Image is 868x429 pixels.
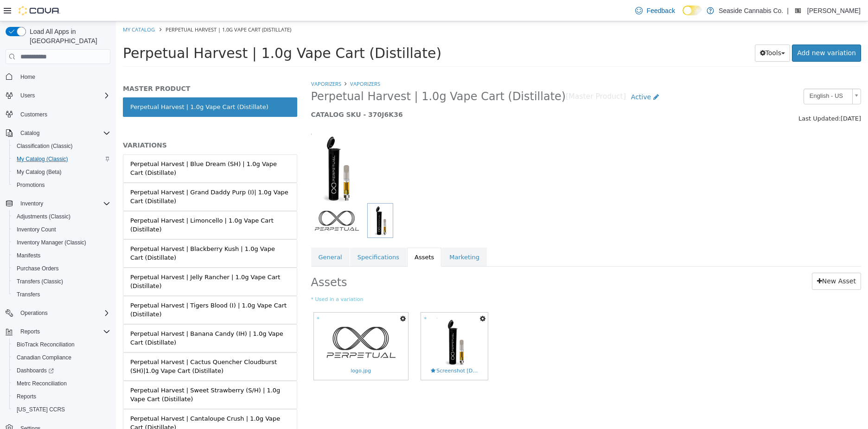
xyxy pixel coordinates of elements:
[195,68,450,83] span: Perpetual Harvest | 1.0g Vape Cart (Distillate)
[807,5,861,16] p: [PERSON_NAME]
[14,166,174,185] div: Perpetual Harvest | Grand Daddy Purp (I)| 1.0g Vape Cart (Distillate)
[9,153,114,166] button: My Catalog (Classic)
[17,109,110,120] span: Customers
[195,59,225,66] a: Vaporizers
[14,280,174,298] div: Perpetual Harvest | Tigers Blood (I) | 1.0g Vape Cart (Distillate)
[14,195,174,213] div: Perpetual Harvest | Limoncello | 1.0g Vape Cart (Distillate)
[13,404,69,415] a: [US_STATE] CCRS
[235,346,255,354] span: logo.jpg
[13,237,110,248] span: Inventory Manager (Classic)
[9,338,114,351] button: BioTrack Reconciliation
[17,181,45,189] span: Promotions
[234,59,264,66] a: Vaporizers
[792,5,804,16] div: Mehgan Wieland
[676,23,745,40] a: Add new variation
[13,276,67,287] a: Transfers (Classic)
[20,200,43,207] span: Inventory
[7,76,181,96] a: Perpetual Harvest | 1.0g Vape Cart (Distillate)
[13,339,78,350] a: BioTrack Reconciliation
[195,275,746,282] small: * Used in a variation
[13,352,75,363] a: Canadian Compliance
[13,352,110,363] span: Canadian Compliance
[13,141,110,152] span: Classification (Classic)
[13,365,110,376] span: Dashboards
[20,111,47,118] span: Customers
[13,166,65,178] a: My Catalog (Beta)
[17,155,68,163] span: My Catalog (Classic)
[9,223,114,236] button: Inventory Count
[17,128,43,139] button: Catalog
[13,391,40,402] a: Reports
[17,128,110,139] span: Catalog
[17,71,39,83] a: Home
[2,108,114,121] button: Customers
[13,289,44,300] a: Transfers
[208,296,282,345] img: logo.jpg
[17,406,65,413] span: [US_STATE] CCRS
[13,211,110,222] span: Adjustments (Classic)
[13,154,110,165] span: My Catalog (Classic)
[13,404,110,415] span: Washington CCRS
[13,378,70,389] a: Metrc Reconciliation
[13,179,49,191] a: Promotions
[17,70,110,82] span: Home
[20,73,35,81] span: Home
[9,364,114,377] a: Dashboards
[17,265,59,272] span: Purchase Orders
[17,226,56,233] span: Inventory Count
[14,223,174,241] div: Perpetual Harvest | Blackberry Kush | 1.0g Vape Cart (Distillate)
[14,308,174,326] div: Perpetual Harvest | Banana Candy (IH) | 1.0g Vape Cart (Distillate)
[17,252,40,259] span: Manifests
[13,237,90,248] a: Inventory Manager (Classic)
[17,354,71,361] span: Canadian Compliance
[20,129,39,137] span: Catalog
[688,67,745,83] a: English - US
[13,339,110,350] span: BioTrack Reconciliation
[725,94,745,101] span: [DATE]
[632,1,678,20] a: Feedback
[2,70,114,83] button: Home
[13,263,110,274] span: Purchase Orders
[195,112,245,182] img: 150
[7,120,181,128] h5: VARIATIONS
[14,393,174,411] div: Perpetual Harvest | Cantaloupe Crush | 1.0g Vape Cart (Distillate)
[9,288,114,301] button: Transfers
[13,289,110,300] span: Transfers
[195,251,413,269] h2: Assets
[17,326,44,337] button: Reports
[688,68,733,82] span: English - US
[17,213,70,220] span: Adjustments (Classic)
[696,251,745,269] a: New Asset
[13,141,77,152] a: Classification (Classic)
[13,378,110,389] span: Metrc Reconciliation
[321,296,356,345] img: Screenshot 2024-03-22 at 8.09.06 AM.png
[20,92,35,99] span: Users
[14,251,174,269] div: Perpetual Harvest | Jelly Rancher | 1.0g Vape Cart (Distillate)
[9,210,114,223] button: Adjustments (Classic)
[17,198,110,209] span: Inventory
[2,325,114,338] button: Reports
[9,166,114,179] button: My Catalog (Beta)
[17,109,51,120] a: Customers
[13,365,57,376] a: Dashboards
[17,307,51,319] button: Operations
[2,89,114,102] button: Users
[9,275,114,288] button: Transfers (Classic)
[7,63,181,71] h5: MASTER PRODUCT
[14,336,174,354] div: Perpetual Harvest | Cactus Quencher Cloudburst (SH)|1.0g Vape Cart (Distillate)
[787,5,789,16] p: |
[7,24,325,40] span: Perpetual Harvest | 1.0g Vape Cart (Distillate)
[719,5,783,16] p: Seaside Cannabis Co.
[683,6,702,15] input: Dark Mode
[13,179,110,191] span: Promotions
[9,377,114,390] button: Metrc Reconciliation
[13,224,110,235] span: Inventory Count
[683,94,725,101] span: Last Updated:
[17,142,73,150] span: Classification (Classic)
[17,380,67,387] span: Metrc Reconciliation
[17,393,36,400] span: Reports
[13,250,44,261] a: Manifests
[17,367,54,374] span: Dashboards
[9,390,114,403] button: Reports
